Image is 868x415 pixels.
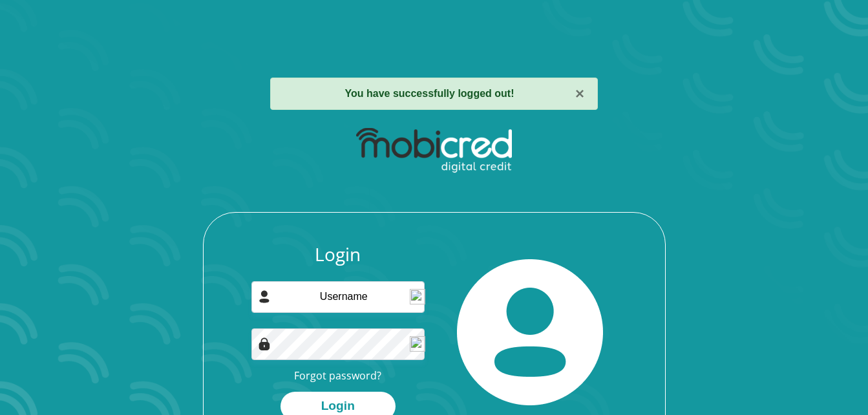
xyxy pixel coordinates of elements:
[258,337,271,350] img: Image
[294,368,381,383] a: Forgot password?
[251,281,425,313] input: Username
[345,88,514,99] strong: You have successfully logged out!
[258,290,271,303] img: user-icon image
[356,128,512,173] img: mobicred logo
[410,336,425,352] img: npw-badge-icon-locked.svg
[410,289,425,304] img: npw-badge-icon-locked.svg
[575,86,584,101] button: ×
[251,244,425,266] h3: Login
